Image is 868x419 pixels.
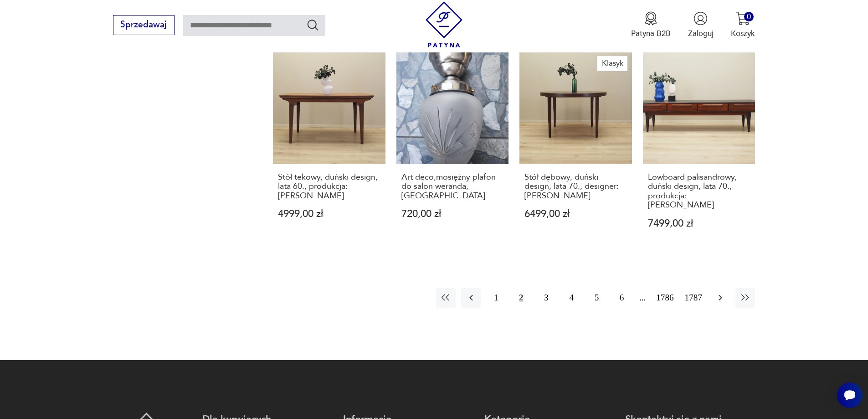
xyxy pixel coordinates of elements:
h3: Art deco,mosiężny plafon do salon weranda,[GEOGRAPHIC_DATA] [401,173,504,201]
h3: Stół dębowy, duński design, lata 70., designer: [PERSON_NAME] [524,173,627,201]
p: 720,00 zł [401,209,504,219]
button: Patyna B2B [631,11,671,39]
img: Ikona medalu [644,11,658,26]
button: Zaloguj [688,11,714,39]
a: Sprzedawaj [113,22,175,29]
button: 1786 [653,288,676,308]
h3: Lowboard palisandrowy, duński design, lata 70., produkcja: [PERSON_NAME] [648,173,750,210]
p: 7499,00 zł [648,219,750,228]
button: Szukaj [306,18,319,31]
p: Zaloguj [688,28,714,39]
button: 4 [562,288,581,308]
button: 2 [511,288,531,308]
a: Art deco,mosiężny plafon do salon weranda,łazienkaArt deco,mosiężny plafon do salon weranda,[GEOG... [396,52,509,249]
button: 1787 [682,288,705,308]
a: KlasykStół dębowy, duński design, lata 70., designer: Kai KristiansenStół dębowy, duński design, ... [519,52,632,249]
button: 0Koszyk [731,11,755,39]
button: 1 [486,288,506,308]
p: 4999,00 zł [278,209,380,219]
a: Lowboard palisandrowy, duński design, lata 70., produkcja: DaniaLowboard palisandrowy, duński des... [643,52,755,249]
img: Ikona koszyka [736,11,750,26]
a: Stół tekowy, duński design, lata 60., produkcja: DaniaStół tekowy, duński design, lata 60., produ... [273,52,385,249]
img: Ikonka użytkownika [693,11,708,26]
button: 3 [536,288,556,308]
p: Patyna B2B [631,28,671,39]
p: 6499,00 zł [524,209,627,219]
h3: Stół tekowy, duński design, lata 60., produkcja: [PERSON_NAME] [278,173,380,201]
button: Sprzedawaj [113,15,175,35]
a: Ikona medaluPatyna B2B [631,11,671,39]
div: 0 [744,12,754,21]
button: 5 [587,288,606,308]
button: 6 [612,288,632,308]
iframe: Smartsupp widget button [837,383,863,408]
img: Patyna - sklep z meblami i dekoracjami vintage [421,1,467,47]
p: Koszyk [731,28,755,39]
